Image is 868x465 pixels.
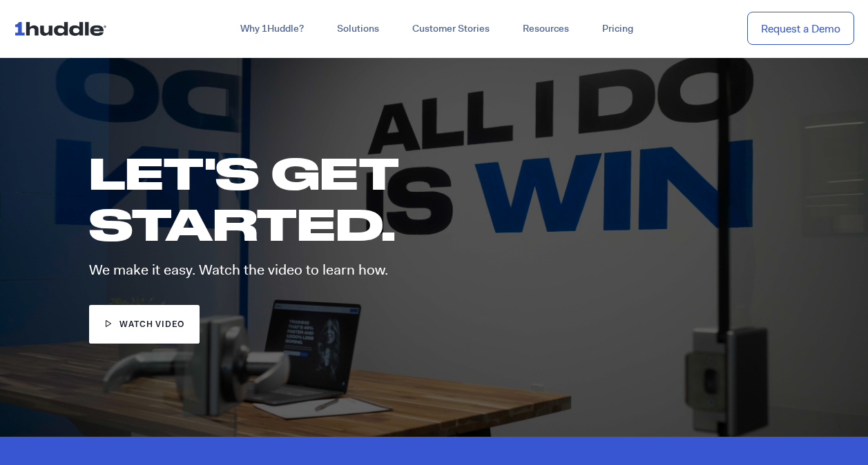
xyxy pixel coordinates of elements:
[506,17,586,41] a: Resources
[586,17,650,41] a: Pricing
[89,148,543,248] h1: LET'S GET STARTED.
[89,263,564,277] p: We make it easy. Watch the video to learn how.
[89,305,200,344] a: watch video
[320,17,396,41] a: Solutions
[747,12,854,46] a: Request a Demo
[14,15,113,41] img: ...
[119,319,184,332] span: watch video
[396,17,506,41] a: Customer Stories
[224,17,320,41] a: Why 1Huddle?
